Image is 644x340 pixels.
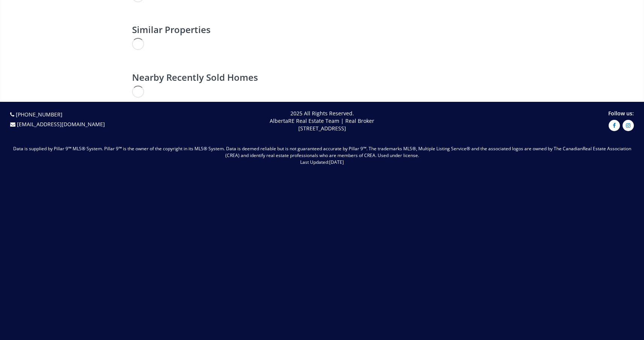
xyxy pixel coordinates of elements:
p: Last Updated: [8,159,636,166]
p: 2025 All Rights Reserved. AlbertaRE Real Estate Team | Real Broker [167,110,477,132]
span: [STREET_ADDRESS] [298,125,346,132]
span: [DATE] [329,159,344,165]
a: [EMAIL_ADDRESS][DOMAIN_NAME] [17,121,105,128]
a: [PHONE_NUMBER] [16,111,62,118]
span: Data is supplied by Pillar 9™ MLS® System. Pillar 9™ is the owner of the copyright in its MLS® Sy... [13,145,583,152]
span: Real Estate Association (CREA) and identify real estate professionals who are members of CREA. Us... [225,145,631,159]
iframe: [PERSON_NAME] and the AlbertaRE Calgary Real Estate Team at Real Broker best Realtors in [GEOGRAP... [209,171,435,340]
span: Follow us: [608,110,634,117]
h2: Nearby Recently Sold Homes [132,73,383,82]
h2: Similar properties [132,25,383,34]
